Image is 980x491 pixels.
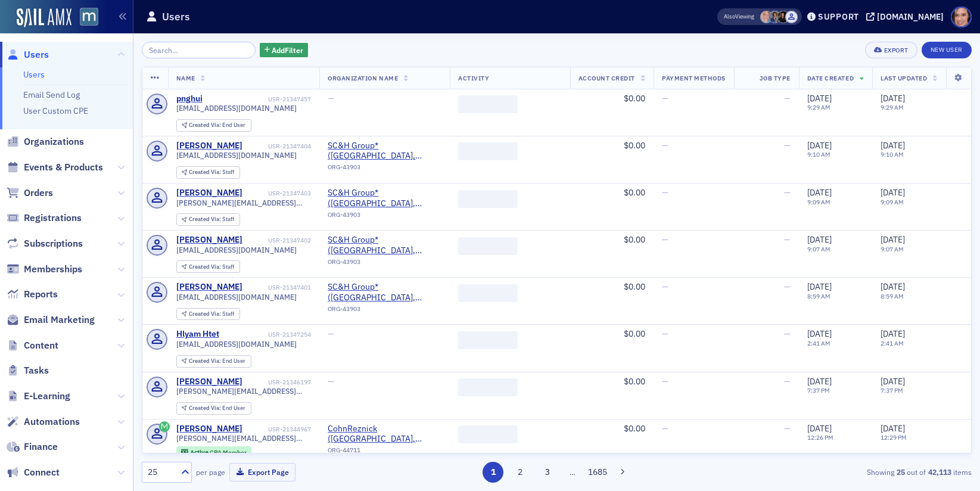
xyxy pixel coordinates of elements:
[176,166,240,179] div: Created Via: Staff
[176,340,297,349] span: [EMAIL_ADDRESS][DOMAIN_NAME]
[24,440,58,453] span: Finance
[7,440,58,453] a: Finance
[784,423,791,434] span: —
[189,358,245,365] div: End User
[328,188,441,209] a: SC&H Group* ([GEOGRAPHIC_DATA], [GEOGRAPHIC_DATA])
[483,462,503,483] button: 1
[881,140,905,151] span: [DATE]
[807,74,854,82] span: Date Created
[24,48,49,61] span: Users
[807,328,832,339] span: [DATE]
[807,376,832,387] span: [DATE]
[7,135,84,148] a: Organizations
[760,11,773,23] span: Dee Sullivan
[881,245,904,253] time: 9:07 AM
[807,281,832,292] span: [DATE]
[71,8,98,28] a: View Homepage
[229,463,295,481] button: Export Page
[328,282,441,303] a: SC&H Group* ([GEOGRAPHIC_DATA], [GEOGRAPHIC_DATA])
[724,13,754,21] span: Viewing
[881,150,904,159] time: 9:10 AM
[662,93,668,104] span: —
[7,48,49,61] a: Users
[881,187,905,198] span: [DATE]
[7,415,80,428] a: Automations
[176,141,242,151] a: [PERSON_NAME]
[458,284,518,302] span: ‌
[662,281,668,292] span: —
[176,282,242,293] div: [PERSON_NAME]
[244,142,311,150] div: USR-21347404
[176,104,297,113] span: [EMAIL_ADDRESS][DOMAIN_NAME]
[662,376,668,387] span: —
[881,433,907,442] time: 12:29 PM
[24,288,58,301] span: Reports
[17,8,71,27] img: SailAMX
[176,260,240,273] div: Created Via: Staff
[881,234,905,245] span: [DATE]
[951,7,972,27] span: Profile
[818,11,859,22] div: Support
[578,74,635,82] span: Account Credit
[328,446,441,458] div: ORG-44711
[807,150,830,159] time: 9:10 AM
[176,402,251,415] div: Created Via: End User
[244,378,311,386] div: USR-21346197
[176,94,203,104] a: pnghui
[176,377,242,387] a: [PERSON_NAME]
[458,237,518,255] span: ‌
[894,467,907,477] strong: 25
[662,74,726,82] span: Payment Methods
[624,187,645,198] span: $0.00
[196,467,225,477] label: per page
[807,292,830,300] time: 8:59 AM
[328,163,441,175] div: ORG-43903
[176,424,242,434] a: [PERSON_NAME]
[7,288,58,301] a: Reports
[24,339,58,352] span: Content
[272,45,303,55] span: Add Filter
[328,376,334,387] span: —
[662,234,668,245] span: —
[328,424,441,445] a: CohnReznick ([GEOGRAPHIC_DATA], [GEOGRAPHIC_DATA])
[189,405,245,412] div: End User
[777,11,789,23] span: Lauren McDonough
[181,448,246,456] a: Active CPA Member
[176,235,242,245] a: [PERSON_NAME]
[784,376,791,387] span: —
[328,328,334,339] span: —
[807,423,832,434] span: [DATE]
[7,364,49,377] a: Tasks
[784,234,791,245] span: —
[7,187,53,200] a: Orders
[458,95,518,113] span: ‌
[881,339,904,347] time: 2:41 AM
[624,281,645,292] span: $0.00
[24,313,95,327] span: Email Marketing
[807,234,832,245] span: [DATE]
[807,198,830,206] time: 9:09 AM
[204,95,311,103] div: USR-21347457
[785,11,798,23] span: Justin Chase
[328,235,441,256] a: SC&H Group* ([GEOGRAPHIC_DATA], [GEOGRAPHIC_DATA])
[807,103,830,111] time: 9:29 AM
[176,329,219,340] div: Hlyam Htet
[458,378,518,396] span: ‌
[807,187,832,198] span: [DATE]
[881,386,903,394] time: 7:37 PM
[328,141,441,161] a: SC&H Group* ([GEOGRAPHIC_DATA], [GEOGRAPHIC_DATA])
[176,74,195,82] span: Name
[190,448,210,456] span: Active
[189,264,234,271] div: Staff
[807,386,830,394] time: 7:37 PM
[7,263,82,276] a: Memberships
[328,235,441,256] span: SC&H Group* (Sparks Glencoe, MD)
[328,74,398,82] span: Organization Name
[24,364,49,377] span: Tasks
[807,93,832,104] span: [DATE]
[7,339,58,352] a: Content
[189,169,234,176] div: Staff
[458,74,489,82] span: Activity
[24,466,60,479] span: Connect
